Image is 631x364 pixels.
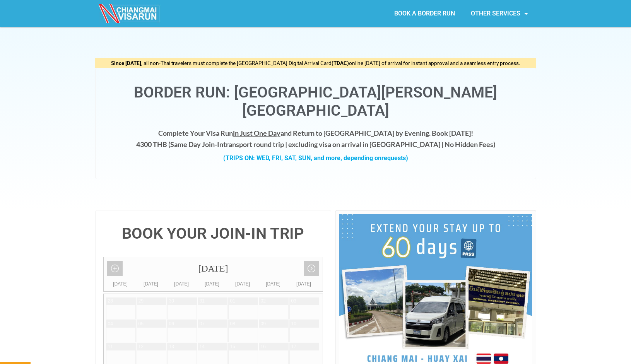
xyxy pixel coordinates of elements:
strong: (TDAC) [332,60,349,66]
strong: Same Day Join-In [170,140,223,149]
h4: Complete Your Visa Run and Return to [GEOGRAPHIC_DATA] by Evening. Book [DATE]! 4300 THB ( transp... [103,128,528,150]
span: requests) [381,154,408,162]
div: 12 [139,343,144,350]
div: [DATE] [104,257,323,280]
div: 10 [291,321,296,327]
strong: (TRIPS ON: WED, FRI, SAT, SUN, and more, depending on [223,154,408,162]
div: 06 [169,321,174,327]
div: 15 [230,343,235,350]
div: [DATE] [289,280,319,288]
div: 11 [108,343,113,350]
div: 31 [200,298,205,304]
div: 03 [291,298,296,304]
h4: BOOK YOUR JOIN-IN TRIP [103,226,323,241]
div: 29 [139,298,144,304]
div: 30 [169,298,174,304]
div: [DATE] [166,280,197,288]
div: 07 [200,321,205,327]
nav: Menu [315,5,536,22]
div: 17 [291,343,296,350]
a: BOOK A BORDER RUN [386,5,463,22]
div: 16 [261,343,266,350]
div: 02 [261,298,266,304]
span: , all non-Thai travelers must complete the [GEOGRAPHIC_DATA] Digital Arrival Card online [DATE] o... [111,60,520,66]
div: 08 [230,321,235,327]
div: [DATE] [197,280,227,288]
div: 13 [169,343,174,350]
div: [DATE] [258,280,289,288]
a: OTHER SERVICES [463,5,536,22]
div: 05 [139,321,144,327]
h1: Border Run: [GEOGRAPHIC_DATA][PERSON_NAME][GEOGRAPHIC_DATA] [103,84,528,120]
div: 14 [200,343,205,350]
strong: Since [DATE] [111,60,141,66]
div: [DATE] [136,280,166,288]
div: [DATE] [105,280,136,288]
div: 04 [108,321,113,327]
div: 09 [261,321,266,327]
div: 28 [108,298,113,304]
div: [DATE] [227,280,258,288]
span: in Just One Day [233,129,280,137]
div: 01 [230,298,235,304]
